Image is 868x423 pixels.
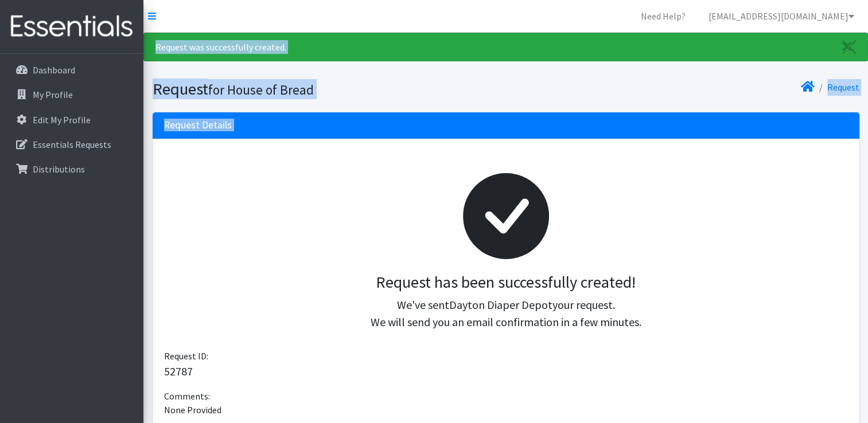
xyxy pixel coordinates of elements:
img: HumanEssentials [5,7,139,46]
div: Request was successfully created. [143,33,868,61]
a: Need Help? [632,5,695,28]
p: Distributions [33,163,85,175]
a: Edit My Profile [5,108,139,131]
h1: Request [153,79,502,99]
h3: Request Details [164,119,232,131]
span: Dayton Diaper Depot [449,297,552,312]
a: My Profile [5,83,139,106]
p: My Profile [33,89,73,100]
small: for House of Bread [208,81,314,98]
a: Dashboard [5,58,139,81]
span: None Provided [164,404,221,416]
h3: Request has been successfully created! [173,273,839,292]
a: Request [827,81,859,93]
a: [EMAIL_ADDRESS][DOMAIN_NAME] [699,5,863,28]
p: 52787 [164,363,848,380]
p: Essentials Requests [33,139,111,150]
a: Essentials Requests [5,133,139,156]
span: Request ID: [164,350,208,362]
a: Close [831,33,867,61]
p: Dashboard [33,64,75,76]
span: Comments: [164,390,210,402]
p: We've sent your request. We will send you an email confirmation in a few minutes. [173,296,839,331]
a: Distributions [5,158,139,181]
p: Edit My Profile [33,114,91,126]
